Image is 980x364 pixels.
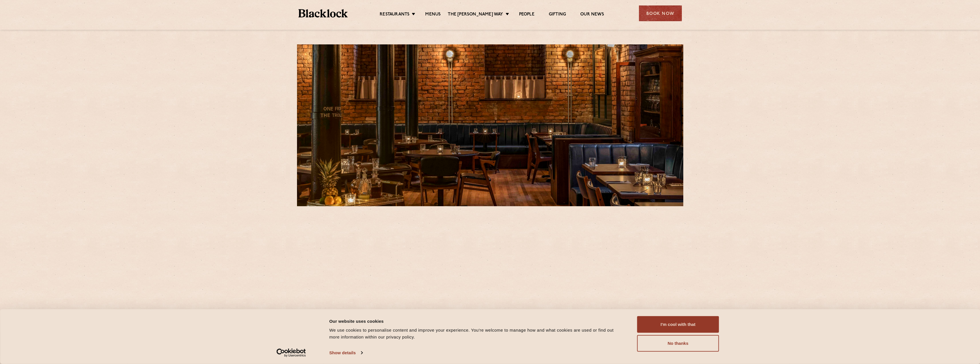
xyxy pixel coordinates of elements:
[580,12,604,18] a: Our News
[425,12,441,18] a: Menus
[298,9,348,17] img: BL_Textured_Logo-footer-cropped.svg
[380,12,409,18] a: Restaurants
[329,327,624,341] div: We use cookies to personalise content and improve your experience. You're welcome to manage how a...
[549,12,566,18] a: Gifting
[448,12,503,18] a: The [PERSON_NAME] Way
[329,318,624,324] div: Our website uses cookies
[266,349,316,357] a: Usercentrics Cookiebot - opens in a new window
[637,335,719,352] button: No thanks
[637,316,719,333] button: I'm cool with that
[519,12,534,18] a: People
[639,5,682,21] div: Book Now
[329,349,363,357] a: Show details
